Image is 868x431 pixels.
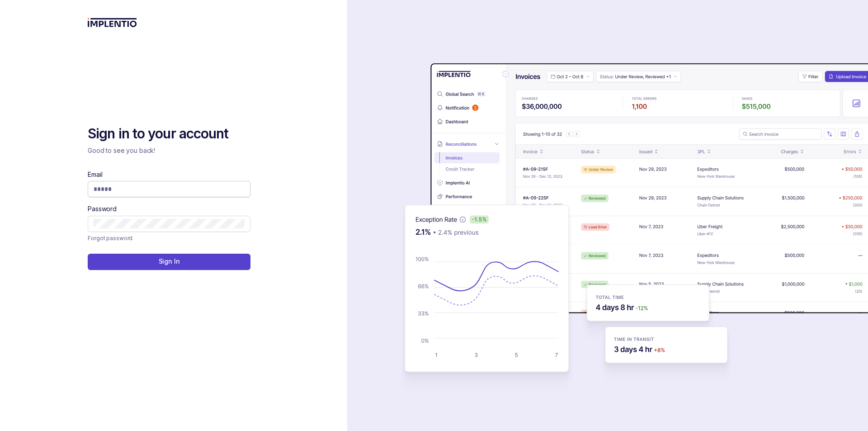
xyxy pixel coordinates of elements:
[88,234,132,243] a: Link Forgot password
[88,254,250,270] button: Sign In
[88,170,102,179] label: Email
[88,234,132,243] p: Forgot password
[159,257,180,266] p: Sign In
[88,125,250,143] h2: Sign in to your account
[88,18,137,27] img: logo
[88,146,250,155] p: Good to see you back!
[88,204,117,213] label: Password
